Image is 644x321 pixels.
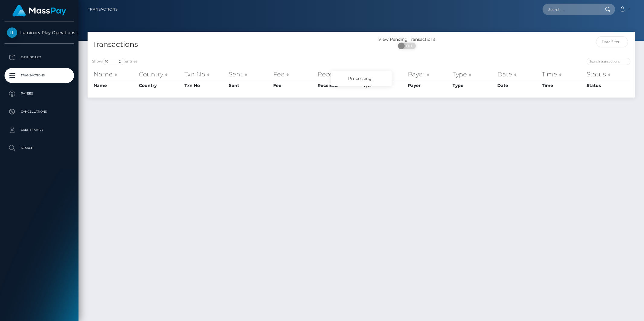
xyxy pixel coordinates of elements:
a: Transactions [5,68,74,83]
th: Payer [406,68,451,80]
input: Search transactions [587,58,630,65]
input: Search... [543,4,599,15]
img: Luminary Play Operations Limited [7,27,17,38]
th: Fee [272,68,316,80]
p: Payees [7,89,72,98]
label: Show entries [92,58,137,65]
th: Name [92,81,137,90]
th: F/X [362,68,406,80]
p: Transactions [7,71,72,80]
a: Search [5,140,74,156]
th: Payer [406,81,451,90]
a: Dashboard [5,50,74,65]
div: Processing... [331,71,392,86]
th: Status [585,81,630,90]
a: Cancellations [5,104,74,119]
th: Txn No [183,81,227,90]
th: Sent [227,81,272,90]
a: Payees [5,86,74,101]
img: MassPay Logo [12,5,66,17]
th: Date [496,68,540,80]
th: Fee [272,81,316,90]
a: User Profile [5,122,74,137]
th: Received [316,68,362,80]
th: Sent [227,68,272,80]
th: Status [585,68,630,80]
a: Transactions [88,3,117,16]
th: Time [540,81,585,90]
p: Search [7,143,72,152]
input: Date filter [596,36,628,47]
th: Received [316,81,362,90]
p: Cancellations [7,107,72,116]
span: OFF [401,43,416,49]
p: Dashboard [7,53,72,62]
th: Date [496,81,540,90]
th: Type [451,81,496,90]
div: View Pending Transactions [361,36,453,43]
th: Country [137,68,183,80]
th: Txn No [183,68,227,80]
th: Time [540,68,585,80]
th: Name [92,68,137,80]
th: Type [451,68,496,80]
h4: Transactions [92,39,357,50]
p: User Profile [7,125,72,134]
th: Country [137,81,183,90]
span: Luminary Play Operations Limited [5,30,74,35]
select: Showentries [102,58,125,65]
